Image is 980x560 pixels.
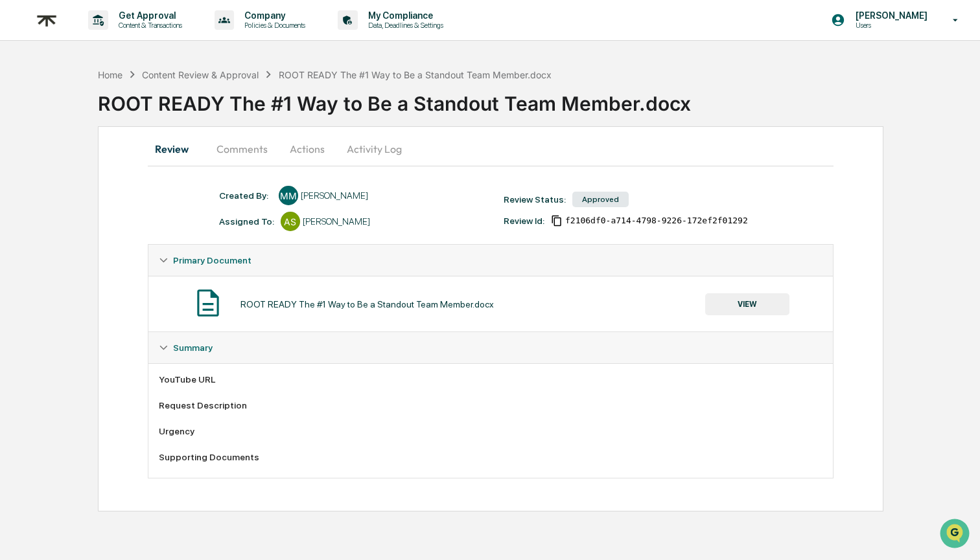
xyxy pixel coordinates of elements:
[26,163,84,176] span: Preclearance
[358,10,450,21] p: My Compliance
[278,133,336,164] button: Actions
[148,332,833,363] div: Summary
[94,164,104,175] div: 🗄️
[504,216,544,226] div: Review Id:
[13,99,36,122] img: 1746055101610-c473b297-6a78-478c-a979-82029cc54cd1
[219,190,272,201] div: Created By: ‎ ‎
[8,158,89,181] a: 🖐️Preclearance
[234,10,312,21] p: Company
[303,216,370,227] div: [PERSON_NAME]
[44,112,164,122] div: We're available if you need us!
[148,133,206,164] button: Review
[8,183,87,206] a: 🔎Data Lookup
[13,189,23,199] div: 🔎
[34,59,214,73] input: Clear
[281,212,300,231] div: AS
[358,21,450,30] p: Data, Deadlines & Settings
[234,21,312,30] p: Policies & Documents
[142,69,259,80] div: Content Review & Approval
[31,5,62,36] img: logo
[108,10,189,21] p: Get Approval
[159,452,822,462] div: Supporting Documents
[173,255,251,265] span: Primary Document
[44,99,213,112] div: Start new chat
[148,245,833,276] div: Primary Document
[565,216,748,226] span: f2106df0-a714-4798-9226-172ef2f01292
[220,103,236,118] button: Start new chat
[159,400,822,410] div: Request Description
[939,517,974,552] iframe: Open customer support
[206,133,278,164] button: Comments
[240,299,494,309] div: ROOT READY The #1 Way to Be a Standout Team Member.docx
[13,27,236,48] p: How can we help?
[129,219,157,229] span: Pylon
[301,190,368,201] div: [PERSON_NAME]
[279,186,298,205] div: MM
[148,133,834,164] div: secondary tabs example
[98,69,122,80] div: Home
[159,374,822,385] div: YouTube URL
[108,21,189,30] p: Content & Transactions
[279,69,552,80] div: ROOT READY The #1 Way to Be a Standout Team Member.docx
[98,82,980,115] div: ROOT READY The #1 Way to Be a Standout Team Member.docx
[219,216,274,227] div: Assigned To:
[705,293,789,315] button: VIEW
[845,21,934,30] p: Users
[159,426,822,436] div: Urgency
[91,219,157,229] a: Powered byPylon
[845,10,934,21] p: [PERSON_NAME]
[504,194,566,205] div: Review Status:
[13,164,23,175] div: 🖐️
[26,188,82,201] span: Data Lookup
[551,215,563,227] span: Copy Id
[173,342,213,353] span: Summary
[148,363,833,478] div: Summary
[336,133,412,164] button: Activity Log
[89,158,166,181] a: 🗄️Attestations
[107,163,161,176] span: Attestations
[148,276,833,331] div: Primary Document
[572,192,629,207] div: Approved
[192,287,224,319] img: Document Icon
